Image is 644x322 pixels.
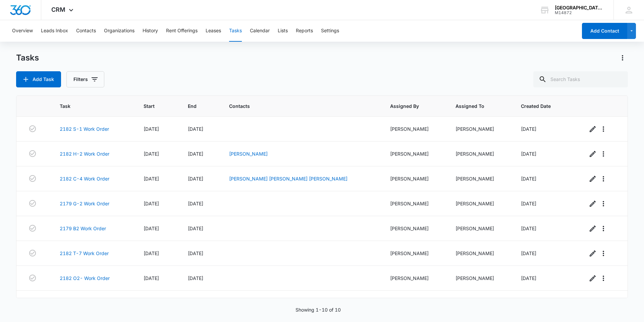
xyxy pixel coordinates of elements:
button: Rent Offerings [166,20,198,42]
button: Organizations [104,20,135,42]
div: [PERSON_NAME] [455,275,505,282]
span: [DATE] [188,151,203,157]
button: Filters [66,71,104,87]
a: 2182 S-1 Work Order [60,125,109,132]
div: [PERSON_NAME] [390,125,439,132]
span: Start [144,103,162,110]
span: [DATE] [188,176,203,182]
span: Task [60,103,118,110]
button: Reports [296,20,313,42]
div: [PERSON_NAME] [455,225,505,232]
button: Lists [278,20,288,42]
span: [DATE] [521,275,536,281]
button: Leads Inbox [41,20,68,42]
span: [DATE] [144,226,159,231]
span: [DATE] [188,250,203,256]
div: [PERSON_NAME] [390,250,439,257]
input: Search Tasks [533,71,628,87]
span: [DATE] [188,126,203,132]
div: [PERSON_NAME] [390,150,439,157]
a: 2182 O2- Work Order [60,275,110,282]
div: [PERSON_NAME] [390,200,439,207]
button: Leases [206,20,221,42]
span: [DATE] [521,176,536,182]
span: [DATE] [521,201,536,206]
span: CRM [51,6,65,13]
span: [DATE] [521,250,536,256]
span: Created Date [521,103,562,110]
span: [DATE] [144,201,159,206]
div: [PERSON_NAME] [455,175,505,182]
div: [PERSON_NAME] [455,125,505,132]
button: Contacts [76,20,96,42]
span: [DATE] [144,176,159,182]
span: [DATE] [144,250,159,256]
span: [DATE] [144,126,159,132]
a: [PERSON_NAME] [229,151,268,157]
span: [DATE] [188,226,203,231]
button: Settings [321,20,339,42]
div: [PERSON_NAME] [390,175,439,182]
button: Overview [12,20,33,42]
button: History [143,20,158,42]
button: Calendar [250,20,270,42]
div: [PERSON_NAME] [455,250,505,257]
span: Contacts [229,103,364,110]
div: account name [555,5,604,10]
a: 2182 T-7 Work Order [60,250,109,257]
a: 2179 G-2 Work Order [60,200,109,207]
span: [DATE] [144,275,159,281]
span: Assigned To [455,103,495,110]
div: account id [555,10,604,15]
a: [PERSON_NAME] [PERSON_NAME] [PERSON_NAME] [229,176,347,182]
span: [DATE] [521,226,536,231]
a: 2179 B2 Work Order [60,225,106,232]
div: [PERSON_NAME] [455,150,505,157]
span: [DATE] [188,275,203,281]
div: [PERSON_NAME] [455,200,505,207]
span: [DATE] [521,151,536,157]
span: [DATE] [188,201,203,206]
button: Tasks [229,20,242,42]
div: [PERSON_NAME] [390,275,439,282]
div: [PERSON_NAME] [390,225,439,232]
a: 2182 C-4 Work Order [60,175,109,182]
span: [DATE] [144,151,159,157]
h1: Tasks [16,53,39,63]
button: Actions [617,52,628,63]
button: Add Task [16,71,61,87]
span: Assigned By [390,103,430,110]
a: 2182 H-2 Work Order [60,150,109,157]
p: Showing 1-10 of 10 [296,306,341,313]
span: End [188,103,203,110]
span: [DATE] [521,126,536,132]
button: Add Contact [582,23,627,39]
